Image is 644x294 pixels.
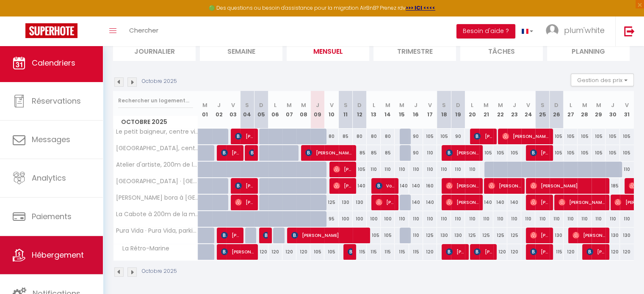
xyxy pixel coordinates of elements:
[620,244,634,260] div: 120
[591,211,605,227] div: 110
[437,129,451,144] div: 105
[123,16,165,46] a: Chercher
[339,211,353,227] div: 100
[605,145,619,161] div: 105
[409,244,423,260] div: 115
[446,145,478,161] span: [PERSON_NAME]
[324,244,338,260] div: 105
[451,91,465,129] th: 19
[605,129,619,144] div: 105
[115,129,199,135] span: Le petit baigneur, centre ville, 300m de la mer
[507,145,521,161] div: 105
[446,244,464,260] span: [PERSON_NAME]
[409,195,423,210] div: 140
[423,129,437,144] div: 105
[620,129,634,144] div: 105
[373,40,456,61] li: Trimestre
[254,91,268,129] th: 05
[620,162,634,177] div: 110
[423,195,437,210] div: 140
[550,211,564,227] div: 110
[399,101,404,109] abbr: M
[339,129,353,144] div: 85
[530,178,605,194] span: [PERSON_NAME]
[550,129,564,144] div: 105
[381,162,395,177] div: 110
[521,211,535,227] div: 110
[554,101,558,109] abbr: D
[333,161,352,177] span: [PERSON_NAME]
[530,145,549,161] span: [PERSON_NAME]
[578,211,591,227] div: 110
[423,178,437,194] div: 160
[381,228,395,243] div: 105
[578,129,591,144] div: 105
[409,129,423,144] div: 90
[484,101,489,109] abbr: M
[282,244,296,260] div: 120
[316,101,319,109] abbr: J
[535,91,549,129] th: 25
[381,244,395,260] div: 115
[564,244,578,260] div: 120
[367,211,381,227] div: 100
[546,24,558,37] img: ...
[620,228,634,243] div: 130
[115,195,199,201] span: [PERSON_NAME] bora à [GEOGRAPHIC_DATA], 2 minutes à pieds de la mer
[395,178,409,194] div: 140
[310,244,324,260] div: 105
[605,91,619,129] th: 30
[142,267,177,275] p: Octobre 2025
[282,91,296,129] th: 07
[423,228,437,243] div: 125
[373,101,375,109] abbr: L
[451,129,465,144] div: 90
[115,178,199,184] span: [GEOGRAPHIC_DATA] · [GEOGRAPHIC_DATA], places de parking privée
[409,211,423,227] div: 110
[268,91,282,129] th: 06
[385,101,390,109] abbr: M
[586,244,605,260] span: [PERSON_NAME]
[118,93,193,108] input: Rechercher un logement...
[446,178,478,194] span: [PERSON_NAME]
[198,91,212,129] th: 01
[502,128,549,144] span: [PERSON_NAME]
[564,91,578,129] th: 27
[540,101,544,109] abbr: S
[493,244,507,260] div: 120
[442,101,446,109] abbr: S
[249,145,254,161] span: [PERSON_NAME]
[226,91,240,129] th: 03
[212,91,226,129] th: 02
[605,178,619,194] div: 185
[564,211,578,227] div: 110
[113,116,198,128] span: Octobre 2025
[620,211,634,227] div: 110
[274,101,276,109] abbr: L
[221,227,240,243] span: [PERSON_NAME]
[521,91,535,129] th: 24
[437,211,451,227] div: 110
[625,101,629,109] abbr: V
[437,91,451,129] th: 18
[353,195,367,210] div: 130
[115,228,199,234] span: Pura Vida · Pura Vida, parking privé, 500m de la mer
[547,40,630,61] li: Planning
[245,101,249,109] abbr: S
[471,101,473,109] abbr: L
[591,91,605,129] th: 29
[367,145,381,161] div: 85
[381,129,395,144] div: 80
[539,16,615,46] a: ... plum'white
[353,244,367,260] div: 115
[550,91,564,129] th: 26
[479,228,493,243] div: 125
[357,101,362,109] abbr: D
[423,244,437,260] div: 120
[344,101,348,109] abbr: S
[32,58,75,68] span: Calendriers
[301,101,306,109] abbr: M
[572,227,605,243] span: [PERSON_NAME]
[456,24,515,38] button: Besoin d'aide ?
[395,211,409,227] div: 110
